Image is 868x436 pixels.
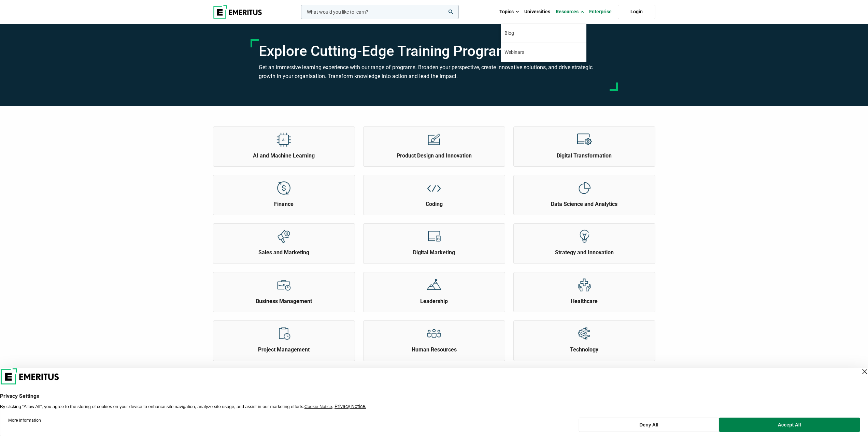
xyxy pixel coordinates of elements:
img: Explore Topics [577,229,592,244]
img: Explore Topics [577,326,592,341]
a: Explore Topics Project Management [213,321,355,354]
img: Explore Topics [577,132,592,147]
a: Explore Topics Product Design and Innovation [364,127,505,160]
h2: Data Science and Analytics [515,200,653,208]
a: Explore Topics Leadership [364,272,505,305]
img: Explore Topics [426,277,442,293]
a: Blog [501,24,586,43]
h2: Product Design and Innovation [365,152,503,160]
h2: Technology [515,346,653,354]
h2: Coding [365,200,503,208]
h2: AI and Machine Learning [215,152,353,160]
img: Explore Topics [276,132,291,147]
h2: Project Management [215,346,353,354]
h2: Healthcare [515,298,653,305]
a: Webinars [501,43,586,62]
img: Explore Topics [426,326,442,341]
h2: Leadership [365,298,503,305]
a: Login [618,5,655,19]
img: Explore Topics [276,229,291,244]
h1: Explore Cutting-Edge Training Programs [259,43,610,60]
input: woocommerce-product-search-field-0 [301,5,459,19]
h2: Strategy and Innovation [515,249,653,256]
h2: Finance [215,200,353,208]
a: Explore Topics AI and Machine Learning [213,127,355,160]
img: Explore Topics [577,277,592,293]
a: Explore Topics Digital Marketing [364,224,505,256]
img: Explore Topics [276,180,291,196]
a: Explore Topics Human Resources [364,321,505,354]
a: Explore Topics Digital Transformation [514,127,655,160]
h2: Sales and Marketing [215,249,353,256]
img: Explore Topics [426,180,442,196]
img: Explore Topics [276,326,291,341]
h2: Human Resources [365,346,503,354]
img: Explore Topics [276,277,291,293]
img: Explore Topics [577,180,592,196]
a: Explore Topics Finance [213,175,355,208]
h2: Business Management [215,298,353,305]
a: Explore Topics Sales and Marketing [213,224,355,256]
a: Explore Topics Data Science and Analytics [514,175,655,208]
h3: Get an immersive learning experience with our range of programs. Broaden your perspective, create... [259,63,610,80]
img: Explore Topics [426,132,442,147]
a: Explore Topics Healthcare [514,272,655,305]
a: Explore Topics Business Management [213,272,355,305]
a: Explore Topics Technology [514,321,655,354]
img: Explore Topics [426,229,442,244]
a: Explore Topics Coding [364,175,505,208]
h2: Digital Transformation [515,152,653,160]
a: Explore Topics Strategy and Innovation [514,224,655,256]
h2: Digital Marketing [365,249,503,256]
